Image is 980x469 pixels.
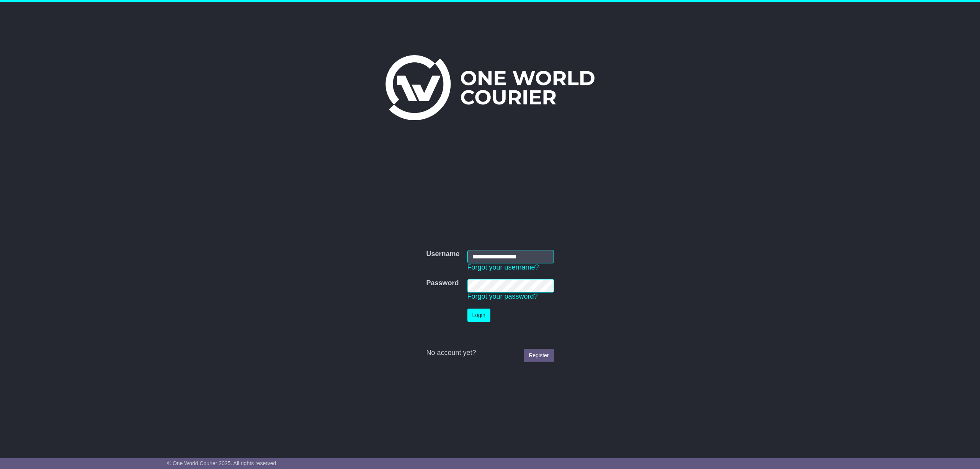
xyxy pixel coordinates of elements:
[426,279,459,288] label: Password
[467,293,538,300] a: Forgot your password?
[167,460,278,466] span: © One World Courier 2025. All rights reserved.
[467,309,490,322] button: Login
[426,349,554,357] div: No account yet?
[524,349,554,362] a: Register
[467,263,539,271] a: Forgot your username?
[426,250,459,258] label: Username
[385,55,595,120] img: One World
